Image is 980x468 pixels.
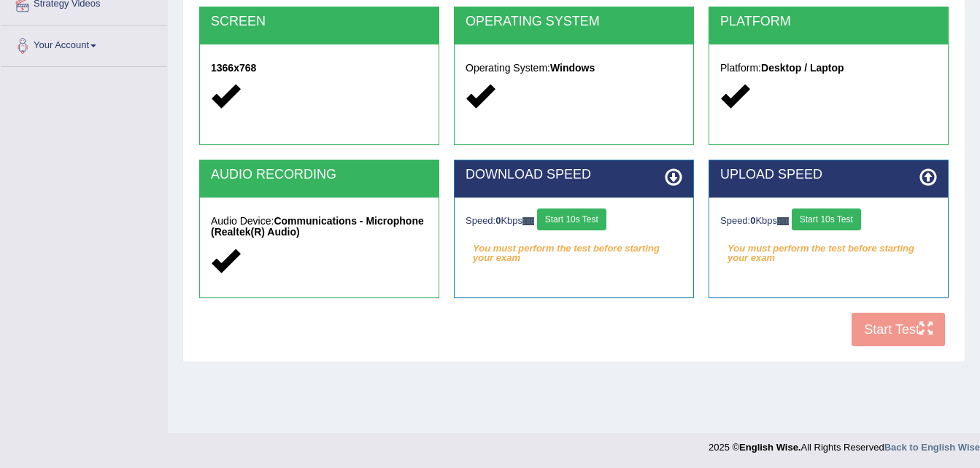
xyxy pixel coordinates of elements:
strong: Desktop / Laptop [761,62,844,74]
strong: Windows [550,62,595,74]
a: Your Account [1,26,167,62]
strong: 0 [495,215,501,226]
div: Speed: Kbps [720,208,937,234]
h5: Audio Device: [211,216,428,238]
h2: AUDIO RECORDING [211,168,428,182]
strong: Communications - Microphone (Realtek(R) Audio) [211,215,424,238]
h2: PLATFORM [720,15,937,29]
img: ajax-loader-fb-connection.gif [777,217,789,225]
strong: 0 [750,215,755,226]
em: You must perform the test before starting your exam [720,238,937,260]
strong: 1366x768 [211,62,256,74]
h2: DOWNLOAD SPEED [466,168,682,182]
button: Start 10s Test [792,208,861,230]
button: Start 10s Test [537,208,606,230]
em: You must perform the test before starting your exam [466,238,682,260]
h2: UPLOAD SPEED [720,168,937,182]
h2: OPERATING SYSTEM [466,15,682,29]
h5: Operating System: [466,63,682,74]
h5: Platform: [720,63,937,74]
h2: SCREEN [211,15,428,29]
div: Speed: Kbps [466,208,682,234]
div: 2025 © All Rights Reserved [709,433,980,454]
strong: English Wise. [739,442,800,453]
img: ajax-loader-fb-connection.gif [522,217,534,225]
a: Back to English Wise [884,442,980,453]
